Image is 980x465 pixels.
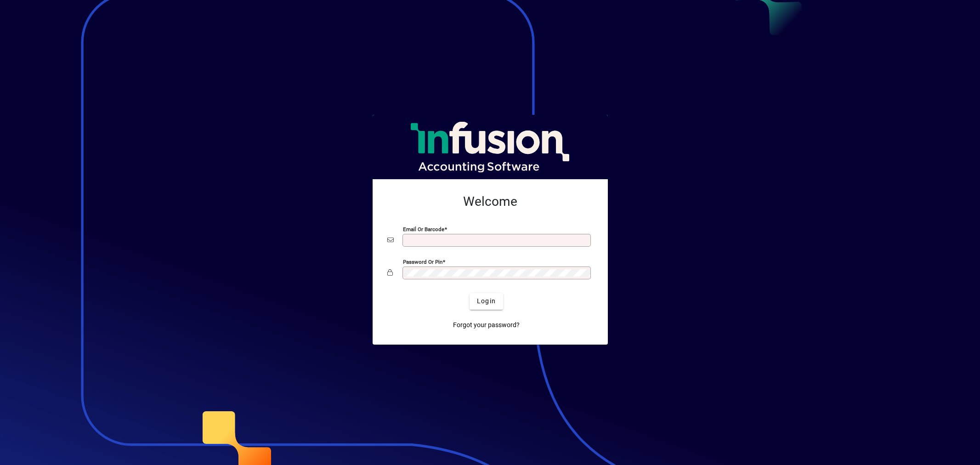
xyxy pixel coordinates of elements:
[477,296,496,306] span: Login
[403,226,444,232] mat-label: Email or Barcode
[387,194,593,210] h2: Welcome
[449,317,523,334] a: Forgot your password?
[470,293,503,310] button: Login
[453,320,520,330] span: Forgot your password?
[403,258,442,265] mat-label: Password or Pin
